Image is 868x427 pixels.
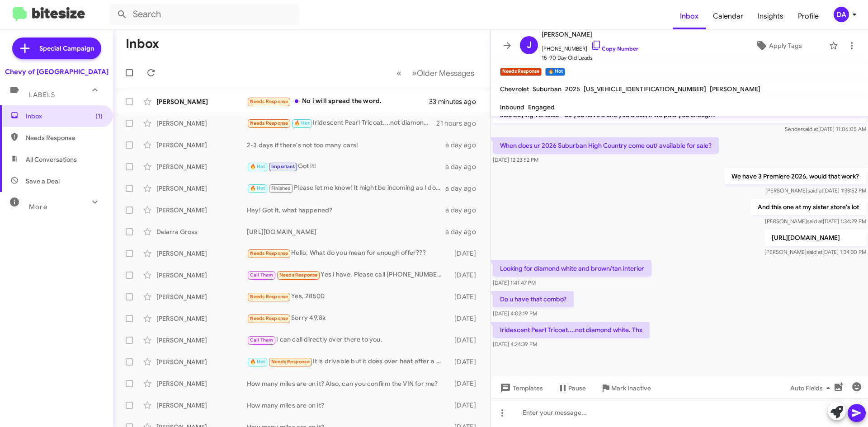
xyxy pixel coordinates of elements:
[156,336,247,345] div: [PERSON_NAME]
[750,3,791,29] a: Insights
[765,218,866,225] span: [PERSON_NAME] [DATE] 1:34:29 PM
[250,250,288,256] span: Needs Response
[250,164,265,169] span: 🔥 Hot
[406,64,480,82] button: Next
[673,3,706,29] a: Inbox
[412,67,417,79] span: »
[396,67,401,79] span: «
[528,103,555,111] span: Engaged
[247,379,450,388] div: How many miles are on it? Also, can you confirm the VIN for me?
[706,3,750,29] a: Calendar
[247,206,445,215] div: Hey! Got it, what happened?
[764,230,866,246] p: [URL][DOMAIN_NAME]
[247,96,429,107] div: No i will spread the word.
[542,53,638,62] span: 15-90 Day Old Leads
[29,91,55,99] span: Labels
[802,126,818,132] span: said at
[247,270,450,280] div: Yes i have. Please call [PHONE_NUMBER] to speak with my daughter. Ty
[29,203,47,211] span: More
[156,119,247,128] div: [PERSON_NAME]
[156,357,247,366] div: [PERSON_NAME]
[445,227,483,236] div: a day ago
[271,185,291,191] span: Finished
[95,112,103,121] span: (1)
[500,85,529,93] span: Chevrolet
[545,68,565,76] small: 🔥 Hot
[584,85,706,93] span: [US_VEHICLE_IDENTIFICATION_NUMBER]
[450,292,483,301] div: [DATE]
[527,38,532,52] span: J
[807,187,823,194] span: said at
[26,112,103,121] span: Inbox
[791,3,826,29] a: Profile
[450,401,483,410] div: [DATE]
[593,380,658,396] button: Mark Inactive
[436,119,483,128] div: 21 hours ago
[493,156,538,163] span: [DATE] 12:23:52 PM
[834,7,849,22] div: DA
[247,313,450,324] div: Sorry 49.8k
[611,380,651,396] span: Mark Inactive
[493,279,536,286] span: [DATE] 1:41:47 PM
[568,380,586,396] span: Pause
[247,183,445,193] div: Please let me know! It might be incoming as I don't see any on my inventory
[450,314,483,323] div: [DATE]
[450,249,483,258] div: [DATE]
[493,291,574,307] p: Do u have that combo?
[26,133,103,142] span: Needs Response
[156,227,247,236] div: Deiarra Gross
[250,337,274,343] span: Call Them
[732,38,825,54] button: Apply Tags
[785,126,866,132] span: Sender [DATE] 11:06:05 AM
[450,336,483,345] div: [DATE]
[710,85,760,93] span: [PERSON_NAME]
[156,162,247,171] div: [PERSON_NAME]
[250,315,288,321] span: Needs Response
[39,44,94,53] span: Special Campaign
[493,322,650,338] p: Iridescent Pearl Tricoat....not diamond white. Thx
[250,359,265,365] span: 🔥 Hot
[5,67,108,76] div: Chevy of [GEOGRAPHIC_DATA]
[156,97,247,106] div: [PERSON_NAME]
[542,29,638,40] span: [PERSON_NAME]
[391,64,407,82] button: Previous
[392,64,480,82] nav: Page navigation example
[445,206,483,215] div: a day ago
[445,184,483,193] div: a day ago
[765,187,866,194] span: [PERSON_NAME] [DATE] 1:33:52 PM
[450,379,483,388] div: [DATE]
[807,218,823,225] span: said at
[156,314,247,323] div: [PERSON_NAME]
[247,401,450,410] div: How many miles are on it?
[491,380,550,396] button: Templates
[724,168,866,184] p: We have 3 Premiere 2026, would that work?
[493,137,719,154] p: When does ur 2026 Suburban High Country come out/ available for sale?
[247,335,450,345] div: I can call directly over there to you.
[445,162,483,171] div: a day ago
[429,97,483,106] div: 33 minutes ago
[271,164,295,169] span: Important
[550,380,593,396] button: Pause
[591,45,638,52] a: Copy Number
[247,118,436,128] div: Iridescent Pearl Tricoat....not diamond white. Thx
[156,401,247,410] div: [PERSON_NAME]
[156,292,247,301] div: [PERSON_NAME]
[156,249,247,258] div: [PERSON_NAME]
[250,185,265,191] span: 🔥 Hot
[565,85,580,93] span: 2025
[247,227,445,236] div: [URL][DOMAIN_NAME]
[500,68,542,76] small: Needs Response
[493,260,651,277] p: Looking for diamond white and brown/tan interior
[156,141,247,150] div: [PERSON_NAME]
[250,120,288,126] span: Needs Response
[156,206,247,215] div: [PERSON_NAME]
[156,379,247,388] div: [PERSON_NAME]
[247,141,445,150] div: 2-3 days if there's not too many cars!
[250,99,288,104] span: Needs Response
[247,291,450,302] div: Yes, 28500
[12,38,101,59] a: Special Campaign
[764,249,866,255] span: [PERSON_NAME] [DATE] 1:34:30 PM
